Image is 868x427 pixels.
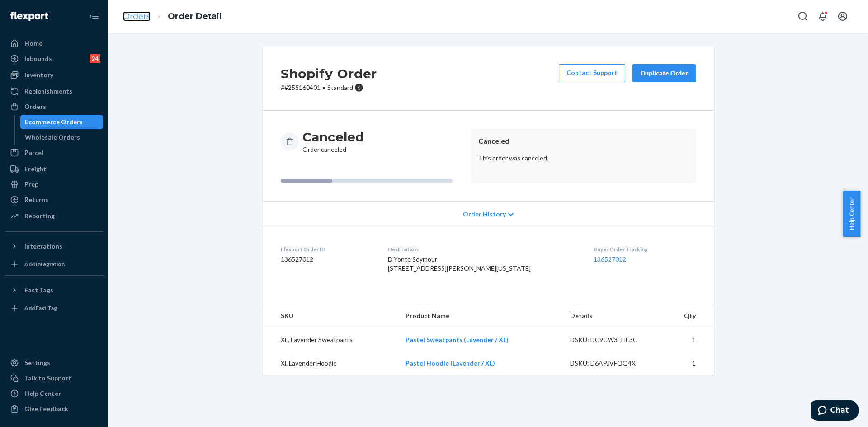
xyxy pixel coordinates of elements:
iframe: Opens a widget where you can chat to one of our agents [811,400,859,422]
button: Open notifications [814,7,832,25]
header: Canceled [478,136,689,146]
a: Order Detail [168,11,222,21]
a: Inbounds24 [5,52,103,66]
div: Inbounds [24,54,52,63]
a: Add Integration [5,257,103,272]
a: Help Center [5,386,103,401]
a: Freight [5,162,103,176]
div: Settings [24,358,50,367]
button: Duplicate Order [632,64,696,82]
a: Orders [123,11,151,21]
a: Pastel Hoodie (Lavender / XL) [406,359,495,367]
dt: Destination [388,245,579,253]
button: Open Search Box [794,7,812,25]
button: Fast Tags [5,283,103,297]
div: Replenishments [24,87,72,96]
div: DSKU: D6APJVFQQ4X [570,359,655,368]
td: XL. Lavender Sweatpants [263,328,398,352]
button: Help Center [843,191,860,237]
a: Ecommerce Orders [20,115,104,129]
a: Inventory [5,68,103,82]
th: Qty [662,304,714,328]
div: Talk to Support [24,374,71,383]
div: Order canceled [302,129,364,154]
div: Give Feedback [24,404,68,413]
div: Prep [24,180,38,189]
td: 1 [662,352,714,375]
div: Reporting [24,211,55,221]
p: This order was canceled. [478,154,689,163]
ol: breadcrumbs [116,3,229,30]
div: Inventory [24,70,53,80]
a: Wholesale Orders [20,130,104,145]
div: DSKU: DC9CW3EHE3C [570,335,655,344]
button: Give Feedback [5,402,103,416]
div: Add Integration [24,260,65,268]
th: Details [563,304,662,328]
a: Prep [5,177,103,192]
h3: Canceled [302,129,364,145]
button: Open account menu [834,7,852,25]
a: Settings [5,356,103,370]
button: Integrations [5,239,103,253]
div: Freight [24,164,47,174]
span: • [322,84,325,91]
p: # #255160401 [281,83,377,92]
a: Parcel [5,145,103,160]
a: Reporting [5,209,103,223]
button: Close Navigation [85,7,103,25]
a: Pastel Sweatpants (Lavender / XL) [406,336,509,343]
div: Integrations [24,242,62,251]
th: Product Name [398,304,562,328]
div: Orders [24,102,46,111]
div: 24 [90,54,100,63]
div: Add Fast Tag [24,304,57,312]
div: Help Center [24,389,61,398]
span: Order History [463,210,506,219]
a: Home [5,36,103,51]
dt: Flexport Order ID [281,245,373,253]
div: Wholesale Orders [25,133,80,142]
th: SKU [263,304,398,328]
a: Add Fast Tag [5,301,103,315]
a: Orders [5,99,103,114]
div: Ecommerce Orders [25,117,83,127]
dt: Buyer Order Tracking [594,245,696,253]
h2: Shopify Order [281,64,377,83]
div: Home [24,39,42,48]
div: Parcel [24,148,43,157]
span: Standard [327,84,353,91]
div: Duplicate Order [640,69,688,78]
dd: 136527012 [281,255,373,264]
td: Xl. Lavender Hoodie [263,352,398,375]
button: Talk to Support [5,371,103,385]
a: Returns [5,192,103,207]
span: D'Yonte Seymour [STREET_ADDRESS][PERSON_NAME][US_STATE] [388,255,531,272]
a: 136527012 [594,255,626,263]
a: Replenishments [5,84,103,99]
div: Returns [24,195,48,204]
img: Flexport logo [10,12,48,21]
div: Fast Tags [24,286,53,295]
a: Contact Support [559,64,625,82]
td: 1 [662,328,714,352]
